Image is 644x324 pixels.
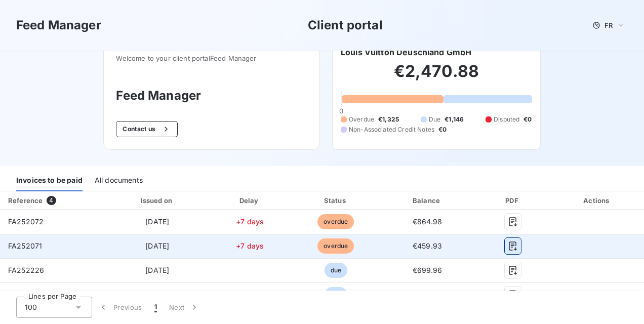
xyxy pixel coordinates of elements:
span: €699.96 [413,266,442,274]
span: Due [429,115,440,124]
button: Next [163,297,206,318]
button: 1 [148,297,163,318]
span: [DATE] [145,290,169,299]
h3: Feed Manager [16,16,101,34]
h2: €2,470.88 [341,61,532,92]
span: €459.93 [413,241,442,250]
span: [DATE] [145,217,169,226]
div: Issued on [109,195,206,206]
span: due [325,287,347,302]
span: €1,146 [445,115,464,124]
span: €0 [524,115,532,124]
div: Invoices to be paid [16,170,83,191]
span: FA252071 [8,241,42,250]
span: 1 [154,302,157,312]
h3: Client portal [308,16,383,34]
span: [DATE] [145,241,169,250]
span: 0 [339,107,343,115]
span: €864.98 [413,217,442,226]
div: Reference [8,196,43,205]
span: 4 [47,196,56,205]
button: Previous [92,297,148,318]
span: [DATE] [145,266,169,274]
span: 100 [25,302,37,312]
div: Delay [210,195,290,206]
span: Non-Associated Credit Notes [349,125,434,134]
h6: Louis Vuitton Deuschland GmbH [341,46,471,58]
span: Welcome to your client portal Feed Manager [116,54,307,62]
span: FA252072 [8,217,44,226]
span: Overdue [349,115,374,124]
div: Balance [382,195,473,206]
button: Contact us [116,121,177,137]
span: €0 [438,125,447,134]
div: PDF [477,195,548,206]
span: FA252227 [8,290,44,299]
span: +7 days [236,241,264,250]
span: €1,325 [378,115,399,124]
span: due [325,263,347,278]
div: Actions [553,195,642,206]
span: +7 days [236,217,264,226]
span: Disputed [494,115,519,124]
span: €446.01 [413,290,441,299]
span: overdue [317,238,354,254]
h3: Feed Manager [116,87,307,105]
span: FA252226 [8,266,44,274]
div: All documents [95,170,143,191]
span: FR [605,21,613,29]
span: overdue [317,214,354,229]
div: Status [294,195,378,206]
